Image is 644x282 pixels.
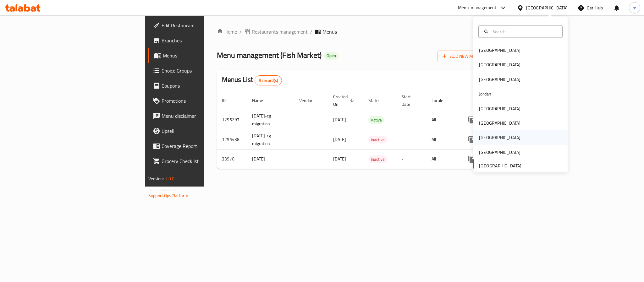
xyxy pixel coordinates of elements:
[165,175,174,183] span: 1.0.0
[162,157,248,165] span: Grocery Checklist
[396,149,427,169] td: -
[333,116,346,124] span: [DATE]
[322,28,337,35] span: Menus
[148,18,253,33] a: Edit Restaurant
[222,97,234,104] span: ID
[368,136,387,144] div: Inactive
[310,28,312,35] li: /
[432,97,451,104] span: Locale
[148,123,253,138] a: Upsell
[148,192,188,200] a: Support.OpsPlatform
[217,91,529,169] table: enhanced table
[458,4,497,12] div: Menu-management
[162,82,248,89] span: Coupons
[368,136,387,144] span: Inactive
[255,78,282,84] span: 3 record(s)
[252,28,308,35] span: Restaurants management
[148,138,253,154] a: Coverage Report
[443,52,481,60] span: Add New Menu
[479,76,520,83] div: [GEOGRAPHIC_DATA]
[222,75,282,85] h2: Menus List
[162,127,248,135] span: Upsell
[148,154,253,169] a: Grocery Checklist
[333,155,346,163] span: [DATE]
[148,93,253,108] a: Promotions
[162,97,248,105] span: Promotions
[464,152,479,167] button: more
[333,135,346,144] span: [DATE]
[162,37,248,44] span: Branches
[469,73,484,88] div: Export file
[479,149,520,155] div: [GEOGRAPHIC_DATA]
[479,120,520,127] div: [GEOGRAPHIC_DATA]
[490,28,559,35] input: Search
[368,116,384,124] div: Active
[479,47,520,54] div: [GEOGRAPHIC_DATA]
[479,105,520,112] div: [GEOGRAPHIC_DATA]
[162,142,248,150] span: Coverage Report
[427,110,459,130] td: All
[148,63,253,78] a: Choice Groups
[368,156,387,163] span: Inactive
[162,112,248,120] span: Menu disclaimer
[324,52,339,60] div: Open
[162,22,248,29] span: Edit Restaurant
[148,185,177,193] span: Get support on:
[368,97,389,104] span: Status
[427,130,459,149] td: All
[464,132,479,147] button: more
[148,48,253,63] a: Menus
[163,52,248,59] span: Menus
[438,51,486,62] button: Add New Menu
[247,130,294,149] td: [DATE]-cg migration
[401,93,419,108] span: Start Date
[459,91,529,110] th: Actions
[252,97,271,104] span: Name
[526,4,568,11] div: [GEOGRAPHIC_DATA]
[368,117,384,124] span: Active
[247,110,294,130] td: [DATE]-cg migration
[299,97,321,104] span: Vendor
[427,149,459,169] td: All
[368,155,387,163] div: Inactive
[148,175,164,183] span: Version:
[396,110,427,130] td: -
[396,130,427,149] td: -
[162,67,248,74] span: Choice Groups
[324,53,339,58] span: Open
[255,75,282,85] div: Total records count
[247,149,294,169] td: [DATE]
[244,28,308,35] a: Restaurants management
[148,33,253,48] a: Branches
[479,134,520,141] div: [GEOGRAPHIC_DATA]
[464,112,479,127] button: more
[333,93,356,108] span: Created On
[217,48,322,62] span: Menu management ( Fish Market )
[148,78,253,93] a: Coupons
[633,4,636,11] span: m
[217,28,486,35] nav: breadcrumb
[148,108,253,123] a: Menu disclaimer
[479,61,520,68] div: [GEOGRAPHIC_DATA]
[479,90,491,97] div: Jordan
